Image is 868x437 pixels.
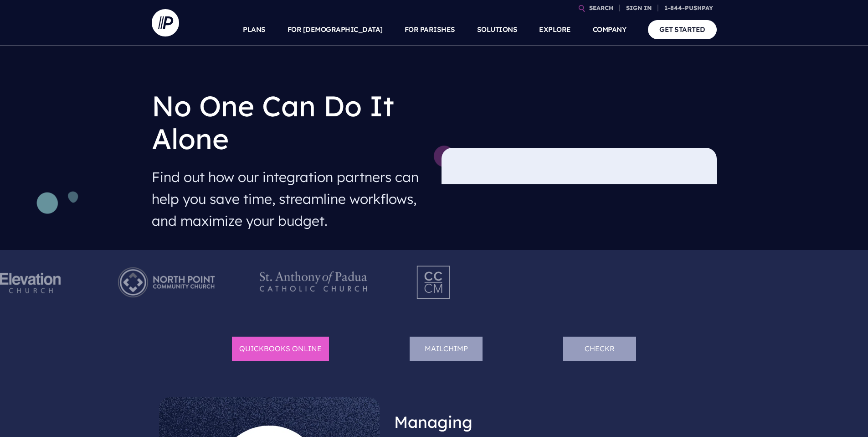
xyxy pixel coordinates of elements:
[152,82,427,162] h1: No One Can Do It Alone
[243,14,266,46] a: PLANS
[593,14,627,46] a: COMPANY
[477,14,518,46] a: SOLUTIONS
[410,337,483,361] li: Mailchimp
[152,162,427,235] h4: Find out how our integration partners can help you save time, streamline workflows, and maximize ...
[563,337,636,361] li: Checkr
[232,337,329,361] li: Quickbooks Online
[539,14,571,46] a: EXPLORE
[405,14,455,46] a: FOR PARISHES
[288,14,383,46] a: FOR [DEMOGRAPHIC_DATA]
[398,257,470,307] img: Pushpay_Logo__CCM
[648,20,717,39] a: GET STARTED
[251,257,376,307] img: Pushpay_Logo__StAnthony
[103,257,229,307] img: Pushpay_Logo__NorthPoint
